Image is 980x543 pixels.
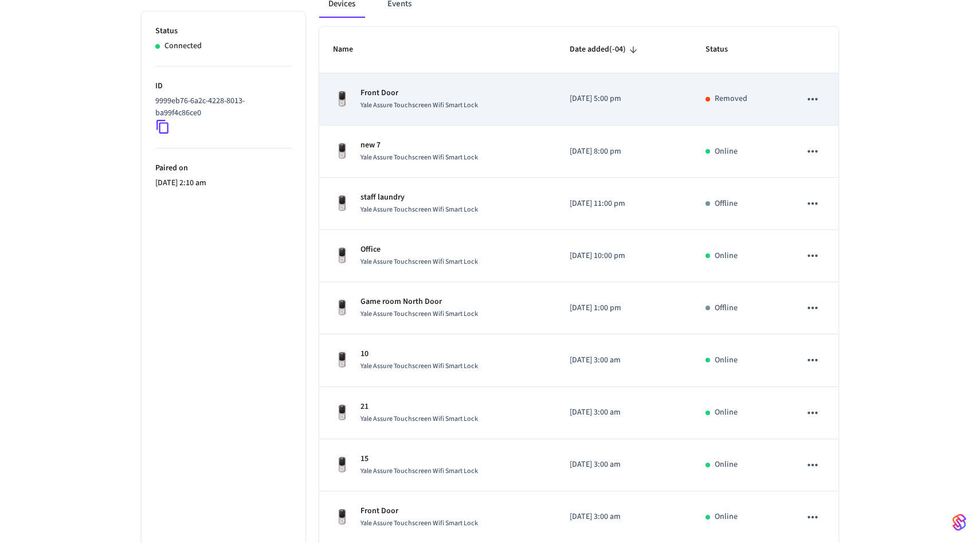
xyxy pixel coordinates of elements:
img: Yale Assure Touchscreen Wifi Smart Lock, Satin Nickel, Front [333,247,351,265]
p: [DATE] 11:00 pm [570,198,677,210]
p: Removed [715,93,747,105]
span: Yale Assure Touchscreen Wifi Smart Lock [360,153,478,162]
span: Status [705,41,743,58]
img: Yale Assure Touchscreen Wifi Smart Lock, Satin Nickel, Front [333,90,351,108]
img: Yale Assure Touchscreen Wifi Smart Lock, Satin Nickel, Front [333,194,351,213]
p: Online [715,146,738,158]
p: 21 [360,401,478,413]
p: Online [715,354,738,366]
span: Name [333,41,368,58]
p: [DATE] 1:00 pm [570,302,677,314]
span: Date added(-04) [570,41,641,58]
p: [DATE] 10:00 pm [570,250,677,262]
p: 9999eb76-6a2c-4228-8013-ba99f4c86ce0 [155,95,287,119]
p: staff laundry [360,192,478,204]
p: Online [715,407,738,419]
span: Yale Assure Touchscreen Wifi Smart Lock [360,257,478,267]
span: Yale Assure Touchscreen Wifi Smart Lock [360,361,478,371]
p: [DATE] 3:00 am [570,511,677,523]
span: Yale Assure Touchscreen Wifi Smart Lock [360,414,478,424]
p: [DATE] 5:00 pm [570,93,677,105]
p: [DATE] 3:00 am [570,459,677,471]
p: 15 [360,453,478,465]
p: new 7 [360,139,478,151]
span: Yale Assure Touchscreen Wifi Smart Lock [360,205,478,214]
img: Yale Assure Touchscreen Wifi Smart Lock, Satin Nickel, Front [333,404,351,422]
p: [DATE] 3:00 am [570,354,677,366]
p: [DATE] 8:00 pm [570,146,677,158]
p: Offline [715,302,738,314]
p: [DATE] 2:10 am [155,177,292,189]
p: Online [715,511,738,523]
img: Yale Assure Touchscreen Wifi Smart Lock, Satin Nickel, Front [333,456,351,474]
p: 10 [360,348,478,360]
span: Yale Assure Touchscreen Wifi Smart Lock [360,100,478,110]
p: Online [715,250,738,262]
img: Yale Assure Touchscreen Wifi Smart Lock, Satin Nickel, Front [333,508,351,526]
p: ID [155,80,292,92]
p: [DATE] 3:00 am [570,407,677,419]
p: Offline [715,198,738,210]
p: Status [155,25,292,37]
p: Connected [164,40,202,52]
p: Front Door [360,505,478,517]
p: Office [360,244,478,256]
img: Yale Assure Touchscreen Wifi Smart Lock, Satin Nickel, Front [333,142,351,161]
p: Paired on [155,162,292,174]
span: Yale Assure Touchscreen Wifi Smart Lock [360,466,478,476]
span: Yale Assure Touchscreen Wifi Smart Lock [360,518,478,528]
p: Game room North Door [360,296,478,308]
img: Yale Assure Touchscreen Wifi Smart Lock, Satin Nickel, Front [333,351,351,369]
p: Front Door [360,87,478,99]
img: Yale Assure Touchscreen Wifi Smart Lock, Satin Nickel, Front [333,299,351,317]
span: Yale Assure Touchscreen Wifi Smart Lock [360,309,478,319]
img: SeamLogoGradient.69752ec5.svg [952,513,966,532]
p: Online [715,459,738,471]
